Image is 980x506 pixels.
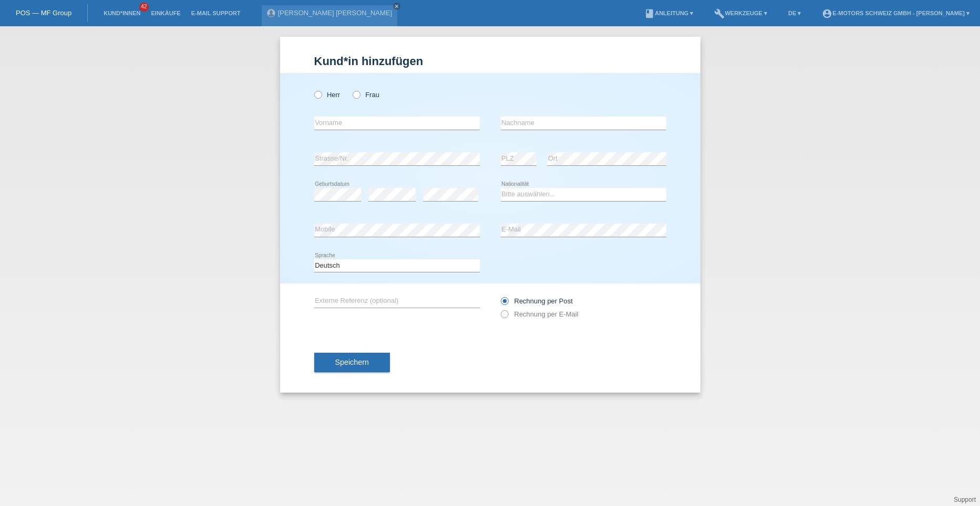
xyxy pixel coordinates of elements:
[16,9,71,17] a: POS — MF Group
[954,496,976,503] a: Support
[501,297,573,305] label: Rechnung per Post
[644,8,655,19] i: book
[822,8,832,19] i: account_circle
[709,10,772,16] a: buildWerkzeuge ▾
[186,10,246,16] a: E-Mail Support
[783,10,806,16] a: DE ▾
[314,353,390,373] button: Speichern
[353,91,379,99] label: Frau
[314,91,341,99] label: Herr
[314,91,321,98] input: Herr
[314,55,666,68] h1: Kund*in hinzufügen
[353,91,359,98] input: Frau
[501,310,579,318] label: Rechnung per E-Mail
[501,297,508,310] input: Rechnung per Post
[335,358,369,366] span: Speichern
[817,10,975,16] a: account_circleE-Motors Schweiz GmbH - [PERSON_NAME] ▾
[98,10,146,16] a: Kund*innen
[146,10,185,16] a: Einkäufe
[278,9,392,17] a: [PERSON_NAME] [PERSON_NAME]
[393,3,400,10] a: close
[394,4,399,9] i: close
[139,3,149,12] span: 42
[501,310,508,323] input: Rechnung per E-Mail
[639,10,698,16] a: bookAnleitung ▾
[714,8,725,19] i: build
